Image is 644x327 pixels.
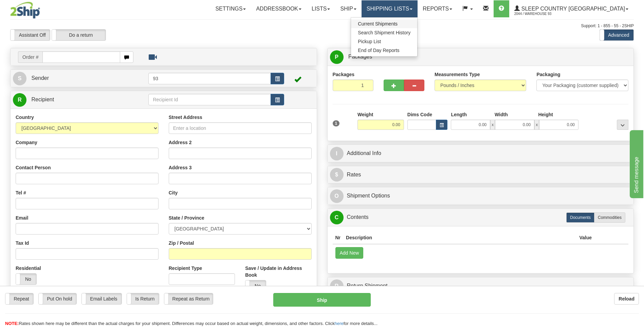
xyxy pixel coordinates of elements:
label: Assistant Off [11,30,50,40]
label: Is Return [127,293,159,304]
div: ... [617,120,628,130]
label: State / Province [169,214,204,221]
div: Send message [5,4,63,12]
label: Email Labels [82,293,122,304]
label: Recipient Type [169,265,202,272]
a: Ship [335,0,361,17]
span: Pickup List [358,39,381,44]
span: x [490,120,495,130]
label: Weight [357,111,373,118]
span: x [534,120,539,130]
label: Zip / Postal [169,240,194,246]
label: Put On hold [39,293,76,304]
a: Search Shipment History [351,28,417,37]
input: Enter a location [169,122,312,134]
a: Settings [210,0,251,17]
span: P [330,50,344,64]
label: Packages [333,71,355,78]
a: $Rates [330,168,631,182]
label: Do a return [52,30,106,40]
a: End of Day Reports [351,46,417,55]
label: Commodities [594,212,625,223]
a: Shipping lists [362,0,418,17]
a: IAdditional Info [330,147,631,160]
label: Repeat [5,293,33,304]
span: 2044 / Warehouse 93 [514,11,565,17]
span: Current Shipments [358,21,398,27]
label: City [169,189,178,196]
label: Address 2 [169,139,192,146]
label: Height [538,111,553,118]
label: Contact Person [16,164,51,171]
span: NOTE: [5,321,19,326]
a: Addressbook [251,0,307,17]
span: Sender [31,75,49,81]
a: Current Shipments [351,19,417,28]
span: I [330,147,344,160]
label: No [16,274,36,285]
span: 1 [333,120,340,126]
a: P Packages [330,50,631,64]
label: Email [16,214,28,221]
input: Sender Id [148,73,271,84]
input: Recipient Id [148,94,271,105]
label: Save / Update in Address Book [245,265,311,278]
label: Residential [16,265,41,272]
span: Sleep Country [GEOGRAPHIC_DATA] [520,6,625,12]
label: Measurements Type [435,71,480,78]
a: R Recipient [13,93,133,107]
th: Value [576,231,594,244]
button: Ship [273,293,370,307]
div: Support: 1 - 855 - 55 - 2SHIP [10,23,634,29]
label: Tel # [16,189,26,196]
a: Reports [418,0,457,17]
label: Advanced [600,30,633,40]
label: Length [451,111,467,118]
button: Add New [335,247,364,259]
label: Documents [566,212,594,223]
span: Packages [348,54,372,59]
label: Dims Code [407,111,432,118]
a: Sleep Country [GEOGRAPHIC_DATA] 2044 / Warehouse 93 [509,0,633,17]
label: Street Address [169,114,202,121]
label: Company [16,139,37,146]
label: Packaging [536,71,560,78]
span: Order # [18,51,42,63]
span: Recipient [31,97,54,102]
th: Nr [333,231,344,244]
a: CContents [330,210,631,224]
span: R [13,93,26,107]
a: RReturn Shipment [330,279,631,293]
label: Width [495,111,508,118]
label: Repeat as Return [164,293,213,304]
span: S [13,72,26,85]
label: No [245,280,266,291]
button: Reload [614,293,639,305]
a: Lists [307,0,335,17]
span: R [330,279,344,293]
a: OShipment Options [330,189,631,203]
span: $ [330,168,344,182]
span: End of Day Reports [358,48,399,53]
label: Address 3 [169,164,192,171]
span: O [330,189,344,203]
a: S Sender [13,71,148,85]
b: Reload [619,296,634,302]
a: Pickup List [351,37,417,46]
a: here [335,321,344,326]
label: Tax Id [16,240,29,246]
img: logo2044.jpg [10,2,40,19]
span: Search Shipment History [358,30,410,35]
th: Description [343,231,576,244]
iframe: chat widget [628,129,643,198]
label: Country [16,114,34,121]
span: C [330,211,344,224]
